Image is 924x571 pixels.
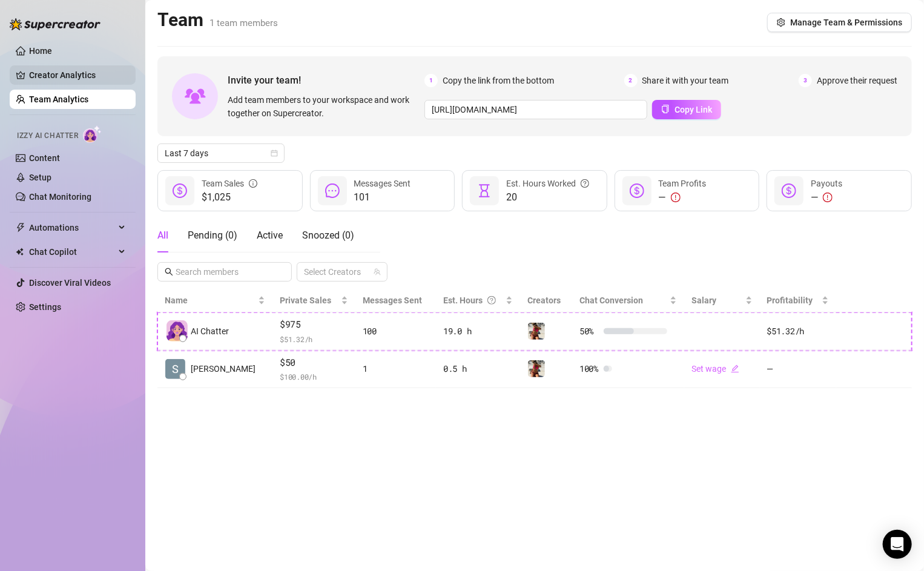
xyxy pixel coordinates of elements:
[363,362,429,375] div: 1
[257,229,283,241] span: Active
[799,74,812,87] span: 3
[29,302,61,312] a: Settings
[17,130,78,142] span: Izzy AI Chatter
[443,325,513,338] div: 19.0 h
[506,177,589,190] div: Est. Hours Worked
[202,177,257,190] div: Team Sales
[520,289,572,312] th: Creators
[228,73,424,88] span: Invite your team!
[16,223,25,233] span: thunderbolt
[760,351,837,389] td: —
[581,177,589,190] span: question-circle
[191,362,256,375] span: [PERSON_NAME]
[210,18,278,28] span: 1 team members
[659,190,707,205] div: —
[579,325,599,338] span: 50 %
[29,94,88,104] a: Team Analytics
[883,530,912,559] div: Open Intercom Messenger
[811,190,842,205] div: —
[29,65,126,85] a: Creator Analytics
[363,325,429,338] div: 100
[661,105,670,113] span: copy
[817,74,897,87] span: Approve their request
[271,150,278,157] span: calendar
[165,144,277,162] span: Last 7 days
[767,325,830,338] div: $51.32 /h
[202,190,257,205] span: $1,025
[767,13,912,32] button: Manage Team & Permissions
[487,294,496,307] span: question-circle
[191,325,229,338] span: AI Chatter
[579,295,643,305] span: Chat Conversion
[782,183,796,198] span: dollar-circle
[443,294,503,307] div: Est. Hours
[165,294,256,307] span: Name
[280,295,331,305] span: Private Sales
[29,153,60,163] a: Content
[280,371,348,383] span: $ 100.00 /h
[176,265,275,279] input: Search members
[29,278,111,288] a: Discover Viral Videos
[29,218,115,237] span: Automations
[443,362,513,375] div: 0.5 h
[691,295,716,305] span: Salary
[767,295,813,305] span: Profitability
[374,268,381,276] span: team
[157,228,168,243] div: All
[477,183,492,198] span: hourglass
[29,173,51,182] a: Setup
[280,355,348,370] span: $50
[691,364,739,374] a: Set wageedit
[280,333,348,345] span: $ 51.32 /h
[659,179,707,188] span: Team Profits
[16,248,24,256] img: Chat Copilot
[157,289,272,312] th: Name
[811,179,842,188] span: Payouts
[777,18,785,27] span: setting
[424,74,438,87] span: 1
[790,18,902,27] span: Manage Team & Permissions
[249,177,257,190] span: info-circle
[354,179,411,188] span: Messages Sent
[642,74,729,87] span: Share it with your team
[506,190,589,205] span: 20
[29,242,115,262] span: Chat Copilot
[652,100,721,119] button: Copy Link
[325,183,340,198] span: message
[280,317,348,332] span: $975
[579,362,599,375] span: 100 %
[10,18,101,30] img: logo-BBDzfeDw.svg
[823,193,833,202] span: exclamation-circle
[443,74,554,87] span: Copy the link from the bottom
[675,105,712,114] span: Copy Link
[165,268,173,276] span: search
[83,125,102,143] img: AI Chatter
[29,46,52,56] a: Home
[173,183,187,198] span: dollar-circle
[630,183,644,198] span: dollar-circle
[165,359,185,379] img: Scott Sutherlan…
[188,228,237,243] div: Pending ( 0 )
[528,360,545,377] img: Lil
[624,74,638,87] span: 2
[354,190,411,205] span: 101
[167,320,188,342] img: izzy-ai-chatter-avatar-DDCN_rTZ.svg
[157,8,278,31] h2: Team
[302,229,354,241] span: Snoozed ( 0 )
[731,365,739,373] span: edit
[29,192,91,202] a: Chat Monitoring
[228,93,420,120] span: Add team members to your workspace and work together on Supercreator.
[671,193,681,202] span: exclamation-circle
[528,323,545,340] img: Lil
[363,295,422,305] span: Messages Sent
